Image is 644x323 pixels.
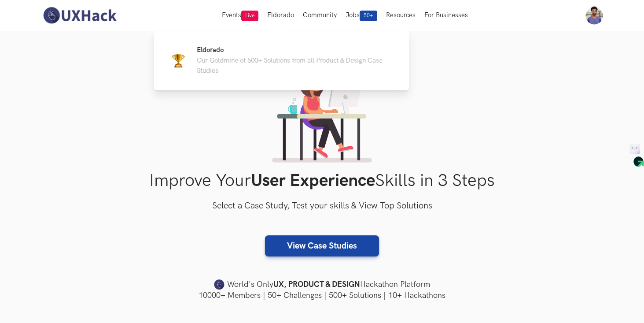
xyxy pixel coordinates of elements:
[273,278,360,291] strong: UX, PRODUCT & DESIGN
[265,235,379,256] a: View Case Studies
[585,6,604,25] img: Your profile pic
[40,171,604,191] h1: Improve Your Skills in 3 Steps
[251,171,375,191] strong: User Experience
[241,11,258,21] span: Live
[197,46,224,54] span: Eldorado
[272,67,372,163] img: lady working on laptop
[197,56,395,76] p: Our Goldmine of 500+ Solutions from all Product & Design Case Studies
[40,6,119,25] img: UXHack-logo.png
[40,199,604,213] h3: Select a Case Study, Test your skills & View Top Solutions
[168,45,395,76] a: TrophyEldoradoOur Goldmine of 500+ Solutions from all Product & Design Case Studies
[40,290,604,301] h4: 10000+ Members | 50+ Challenges | 500+ Solutions | 10+ Hackathons
[40,278,604,291] h4: World's Only Hackathon Platform
[172,54,185,67] img: Trophy
[214,279,224,290] img: uxhack-favicon-image.png
[360,11,377,21] span: 50+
